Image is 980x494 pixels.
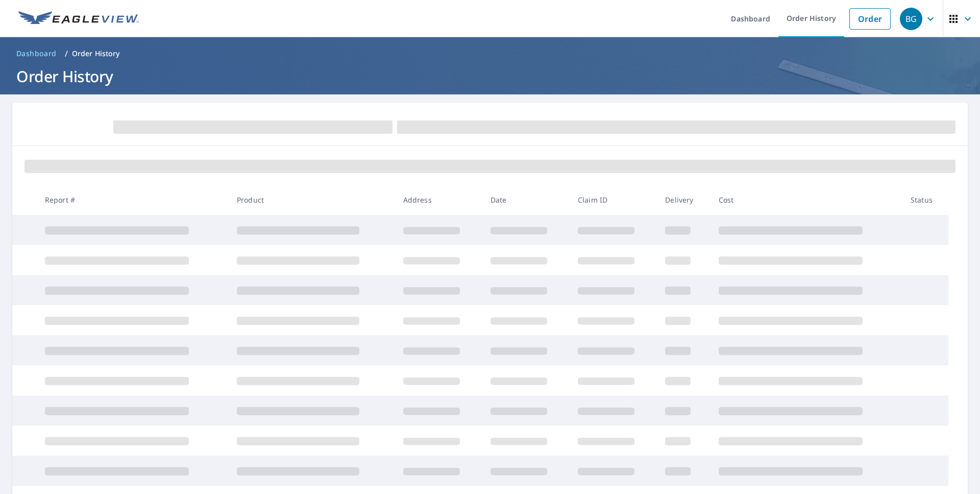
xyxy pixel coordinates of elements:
[710,185,902,215] th: Cost
[37,185,229,215] th: Report #
[16,48,57,59] span: Dashboard
[902,185,948,215] th: Status
[482,185,570,215] th: Date
[65,47,68,60] li: /
[12,66,968,87] h1: Order History
[72,48,120,59] p: Order History
[657,185,710,215] th: Delivery
[12,45,61,62] a: Dashboard
[570,185,657,215] th: Claim ID
[395,185,482,215] th: Address
[12,45,968,62] nav: breadcrumb
[18,11,139,27] img: EV Logo
[229,185,395,215] th: Product
[900,8,922,30] div: BG
[849,8,891,30] a: Order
